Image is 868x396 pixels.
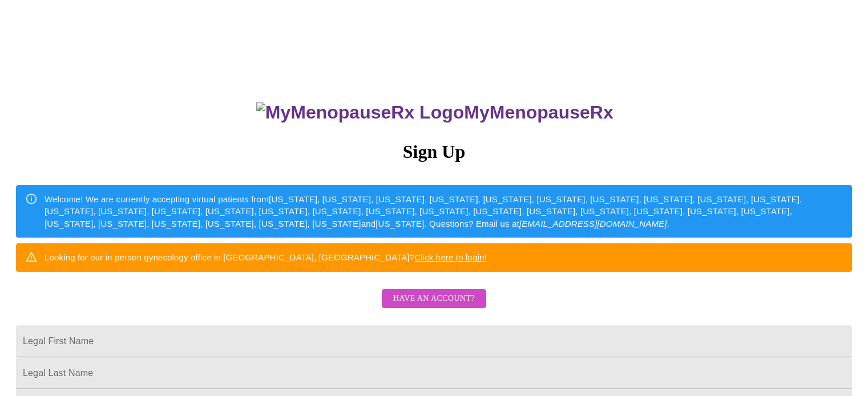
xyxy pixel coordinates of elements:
div: Welcome! We are currently accepting virtual patients from [US_STATE], [US_STATE], [US_STATE], [US... [45,189,843,234]
a: Have an account? [379,301,489,311]
div: Looking for our in person gynecology office in [GEOGRAPHIC_DATA], [GEOGRAPHIC_DATA]? [45,247,487,268]
h3: Sign Up [16,141,852,162]
span: Have an account? [393,292,475,306]
h3: MyMenopauseRx [18,102,853,123]
img: MyMenopauseRx Logo [256,102,464,123]
em: [EMAIL_ADDRESS][DOMAIN_NAME] [519,219,667,228]
a: Click here to login! [414,252,487,262]
button: Have an account? [382,289,486,309]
